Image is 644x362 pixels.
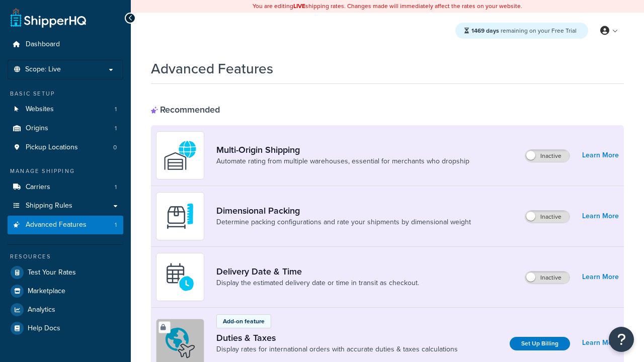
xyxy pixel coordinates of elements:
[216,217,471,227] a: Determine packing configurations and rate your shipments by dimensional weight
[8,178,123,197] li: Carriers
[8,301,123,319] a: Analytics
[471,26,499,35] strong: 1469 days
[471,26,577,35] span: remaining on your Free Trial
[115,124,117,133] span: 1
[216,278,419,288] a: Display the estimated delivery date or time in transit as checkout.
[26,40,60,49] span: Dashboard
[8,197,123,215] a: Shipping Rules
[8,216,123,234] a: Advanced Features1
[525,271,570,284] label: Inactive
[223,317,265,326] p: Add-on feature
[216,344,458,354] a: Display rates for international orders with accurate duties & taxes calculations
[8,138,123,157] a: Pickup Locations0
[8,252,123,261] div: Resources
[609,327,634,352] button: Open Resource Center
[28,324,60,333] span: Help Docs
[25,65,61,74] span: Scope: Live
[8,100,123,119] li: Websites
[8,119,123,138] a: Origins1
[26,124,48,133] span: Origins
[8,282,123,300] a: Marketplace
[26,143,78,152] span: Pickup Locations
[8,138,123,157] li: Pickup Locations
[525,211,570,223] label: Inactive
[151,59,273,78] h1: Advanced Features
[8,89,123,98] div: Basic Setup
[163,199,198,234] img: DTVBYsAAAAAASUVORK5CYII=
[163,138,198,173] img: WatD5o0RtDAAAAAElFTkSuQmCC
[26,183,50,192] span: Carriers
[8,263,123,282] a: Test Your Rates
[26,105,54,114] span: Websites
[216,144,469,155] a: Multi-Origin Shipping
[115,183,117,192] span: 1
[26,202,72,210] span: Shipping Rules
[216,332,458,343] a: Duties & Taxes
[113,143,117,152] span: 0
[115,105,117,114] span: 1
[28,306,55,314] span: Analytics
[8,167,123,175] div: Manage Shipping
[8,216,123,234] li: Advanced Features
[216,266,419,277] a: Delivery Date & Time
[216,205,471,216] a: Dimensional Packing
[26,221,87,229] span: Advanced Features
[8,35,123,54] a: Dashboard
[582,336,619,350] a: Learn More
[8,100,123,119] a: Websites1
[582,148,619,162] a: Learn More
[115,221,117,229] span: 1
[8,319,123,337] a: Help Docs
[28,287,65,296] span: Marketplace
[525,150,570,162] label: Inactive
[582,270,619,284] a: Learn More
[510,337,570,350] a: Set Up Billing
[8,178,123,197] a: Carriers1
[293,2,305,11] b: LIVE
[582,209,619,223] a: Learn More
[8,119,123,138] li: Origins
[163,259,198,295] img: gfkeb5ejjkALwAAAABJRU5ErkJggg==
[216,156,469,166] a: Automate rating from multiple warehouses, essential for merchants who dropship
[28,268,76,277] span: Test Your Rates
[151,104,220,115] div: Recommended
